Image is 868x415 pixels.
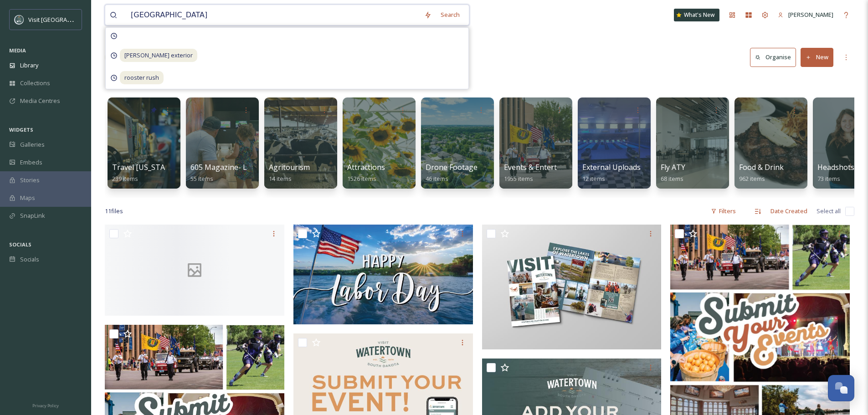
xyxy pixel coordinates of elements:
[426,162,478,172] span: Drone Footage
[112,162,202,172] span: Travel [US_STATE] [DATE]
[436,6,464,24] div: Search
[20,79,50,87] span: Collections
[750,48,796,67] button: Organise
[739,174,765,183] span: 962 items
[766,202,812,220] div: Date Created
[9,126,33,133] span: WIDGETS
[112,163,202,183] a: Travel [US_STATE] [DATE]239 items
[828,375,854,401] button: Open Chat
[112,174,138,183] span: 239 items
[582,163,641,183] a: External Uploads12 items
[788,10,833,19] span: [PERSON_NAME]
[426,174,448,183] span: 46 items
[120,71,164,84] span: rooster rush
[28,15,99,24] span: Visit [GEOGRAPHIC_DATA]
[32,400,59,410] a: Privacy Policy
[20,158,42,167] span: Embeds
[20,61,38,70] span: Library
[661,163,685,183] a: Fly ATY68 items
[347,163,385,183] a: Attractions1526 items
[773,6,838,24] a: [PERSON_NAME]
[674,9,719,21] a: What's New
[269,163,310,183] a: Agritourism14 items
[582,162,641,172] span: External Uploads
[817,207,841,215] span: Select all
[482,225,662,349] img: Visitor Guide for facebook.jpg
[504,162,585,172] span: Events & Entertainment
[269,162,310,172] span: Agritourism
[190,163,272,183] a: 605 Magazine- Legends55 items
[20,176,40,184] span: Stories
[190,162,272,172] span: 605 Magazine- Legends
[20,194,35,202] span: Maps
[347,174,376,183] span: 1526 items
[706,202,740,220] div: Filters
[20,97,60,105] span: Media Centres
[661,174,683,183] span: 68 items
[801,48,833,67] button: New
[20,255,39,264] span: Socials
[120,49,197,62] span: [PERSON_NAME] exterior
[504,163,585,183] a: Events & Entertainment1955 items
[15,15,24,24] img: watertown-convention-and-visitors-bureau.jpg
[126,5,420,25] input: Search your library
[20,140,45,149] span: Galleries
[20,211,45,220] span: SnapLink
[293,225,473,324] img: 495226322_1272228321579332_3330767948252490760_n.jpg
[661,162,685,172] span: Fly ATY
[269,174,292,183] span: 14 items
[739,162,784,172] span: Food & Drink
[426,163,478,183] a: Drone Footage46 items
[582,174,605,183] span: 12 items
[504,174,533,183] span: 1955 items
[739,163,784,183] a: Food & Drink962 items
[347,162,385,172] span: Attractions
[105,207,123,215] span: 11 file s
[32,403,59,409] span: Privacy Policy
[9,47,26,54] span: MEDIA
[190,174,213,183] span: 55 items
[817,174,840,183] span: 73 items
[9,241,31,248] span: SOCIALS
